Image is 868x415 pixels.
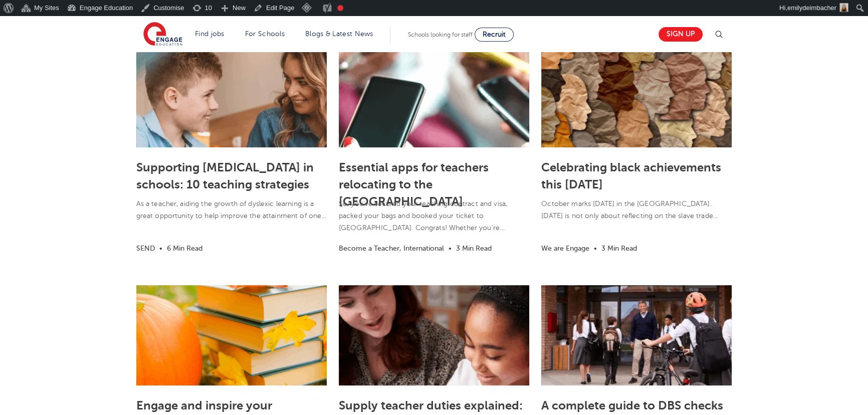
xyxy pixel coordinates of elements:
li: 3 Min Read [456,243,492,254]
li: We are Engage [541,243,589,254]
p: As a teacher, aiding the growth of dyslexic learning is a great opportunity to help improve the a... [136,198,327,222]
li: Become a Teacher, International [339,243,444,254]
div: Focus keyphrase not set [337,5,343,11]
a: A complete guide to DBS checks [541,398,723,412]
li: SEND [136,243,155,254]
a: Supporting [MEDICAL_DATA] in schools: 10 teaching strategies [136,160,314,191]
p: October marks [DATE] in the [GEOGRAPHIC_DATA]. [DATE] is not only about reflecting on the slave t... [541,198,732,222]
span: Schools looking for staff [408,31,473,38]
a: Celebrating black achievements this [DATE] [541,160,721,191]
li: • [157,243,165,254]
span: emilydeimbacher [787,4,836,12]
li: 6 Min Read [167,243,202,254]
span: Recruit [483,31,506,38]
a: For Schools [245,30,285,38]
li: • [446,243,454,254]
a: Sign up [659,27,703,42]
img: Engage Education [143,22,182,47]
a: Recruit [475,28,514,42]
a: Blogs & Latest News [305,30,373,38]
p: So, you’ve secured your teaching contract and visa, packed your bags and booked your ticket to [G... [339,198,529,234]
li: • [591,243,599,254]
a: Find jobs [195,30,225,38]
li: 3 Min Read [601,243,637,254]
a: Essential apps for teachers relocating to the [GEOGRAPHIC_DATA] [339,160,489,209]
